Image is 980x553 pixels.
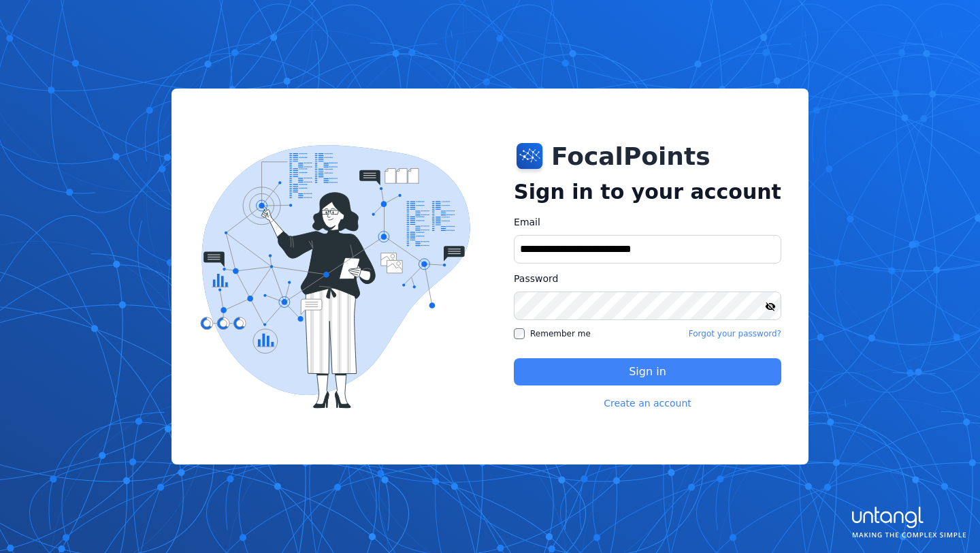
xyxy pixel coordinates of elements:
input: Remember me [514,328,525,339]
h1: FocalPoints [551,143,710,170]
label: Remember me [514,328,591,339]
h2: Sign in to your account [514,180,781,204]
label: Password [514,272,781,286]
button: Sign in [514,358,781,385]
label: Email [514,215,781,230]
a: Create an account [604,396,691,410]
a: Forgot your password? [689,328,781,339]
